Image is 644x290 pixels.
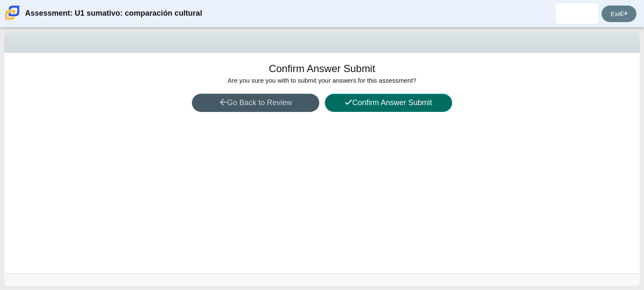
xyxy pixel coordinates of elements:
[3,16,21,23] a: Carmen School of Science & Technology
[602,6,636,22] a: Exit
[3,4,21,22] img: Carmen School of Science & Technology
[228,77,416,84] span: Are you sure you with to submit your answers for this assessment?
[325,94,452,112] button: Confirm Answer Submit
[269,61,375,76] h1: Confirm Answer Submit
[570,7,584,20] img: yazmin.delgado.gTGdMF
[192,94,319,112] button: Go Back to Review
[25,3,202,24] div: Assessment: U1 sumativo: comparación cultural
